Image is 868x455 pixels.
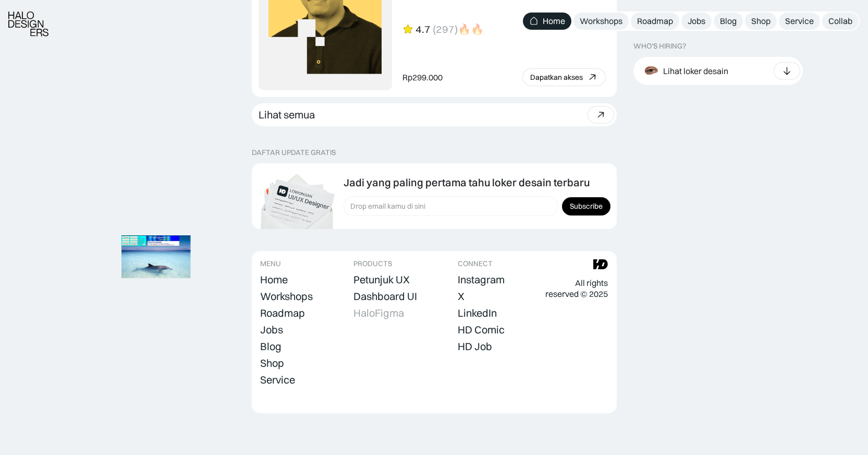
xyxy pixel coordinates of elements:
div: Shop [260,357,284,369]
div: Home [260,273,288,286]
a: HaloFigma [353,306,404,320]
div: Service [260,374,295,386]
div: MENU [260,259,281,268]
a: Instagram [458,272,505,287]
div: Roadmap [637,16,673,27]
div: CONNECT [458,259,493,268]
input: Subscribe [562,197,610,215]
div: Home [543,16,565,27]
div: PRODUCTS [353,259,392,268]
div: Dapatkan akses [530,73,583,82]
a: HD Job [458,339,492,354]
div: Blog [720,16,737,27]
div: HD Comic [458,324,505,336]
div: Rp299.000 [402,72,443,83]
a: HD Comic [458,322,505,337]
div: Service [785,16,814,27]
div: Lihat semua [259,109,315,121]
a: Roadmap [260,306,305,320]
div: HaloFigma [353,307,404,319]
div: Instagram [458,273,505,286]
div: WHO’S HIRING? [633,42,686,51]
a: Lihat semua [252,103,617,126]
div: Dashboard UI [353,290,417,303]
div: HD Job [458,340,492,353]
div: Lihat loker desain [663,65,728,76]
div: Jobs [260,324,283,336]
form: Form Subscription [344,196,610,216]
a: X [458,289,464,304]
a: Home [260,272,288,287]
div: Workshops [260,290,313,303]
a: LinkedIn [458,306,497,320]
a: Service [260,373,295,387]
a: Service [779,13,820,30]
div: Jobs [688,16,705,27]
a: Jobs [681,13,712,30]
div: Jadi yang paling pertama tahu loker desain terbaru [344,176,590,189]
a: Blog [260,339,282,354]
a: Dapatkan akses [522,68,606,86]
a: Jobs [260,322,283,337]
div: Collab [828,16,852,27]
a: Workshops [573,13,629,30]
input: Drop email kamu di sini [344,196,558,216]
div: DAFTAR UPDATE GRATIS [252,148,336,157]
a: Shop [745,13,777,30]
a: Workshops [260,289,313,304]
div: Shop [751,16,771,27]
div: Petunjuk UX [353,273,410,286]
div: All rights reserved © 2025 [545,278,608,300]
a: Collab [822,13,859,30]
a: Blog [714,13,743,30]
a: Roadmap [631,13,679,30]
a: Shop [260,356,284,370]
a: Dashboard UI [353,289,417,304]
div: Blog [260,340,282,353]
div: Workshops [580,16,622,27]
a: Petunjuk UX [353,272,410,287]
div: Roadmap [260,307,305,319]
a: Home [523,13,571,30]
div: LinkedIn [458,307,497,319]
div: X [458,290,464,303]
